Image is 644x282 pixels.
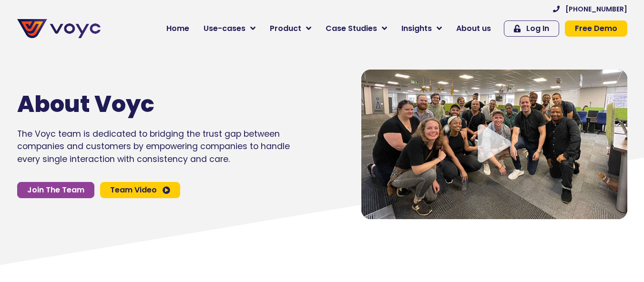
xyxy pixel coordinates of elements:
[449,19,498,38] a: About us
[270,23,301,34] span: Product
[318,19,394,38] a: Case Studies
[456,23,491,34] span: About us
[27,186,84,194] span: Join The Team
[526,25,549,32] span: Log In
[575,25,617,32] span: Free Demo
[17,128,290,165] p: The Voyc team is dedicated to bridging the trust gap between companies and customers by empowerin...
[504,20,559,37] a: Log In
[553,6,627,12] a: [PHONE_NUMBER]
[204,23,245,34] span: Use-cases
[17,19,101,38] img: voyc-full-logo
[565,6,627,12] span: [PHONE_NUMBER]
[196,19,263,38] a: Use-cases
[166,23,189,34] span: Home
[17,182,94,198] a: Join The Team
[110,186,157,194] span: Team Video
[100,182,180,198] a: Team Video
[565,20,627,37] a: Free Demo
[159,19,196,38] a: Home
[401,23,432,34] span: Insights
[326,23,377,34] span: Case Studies
[475,124,513,164] div: Video play button
[394,19,449,38] a: Insights
[263,19,318,38] a: Product
[17,91,261,118] h1: About Voyc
